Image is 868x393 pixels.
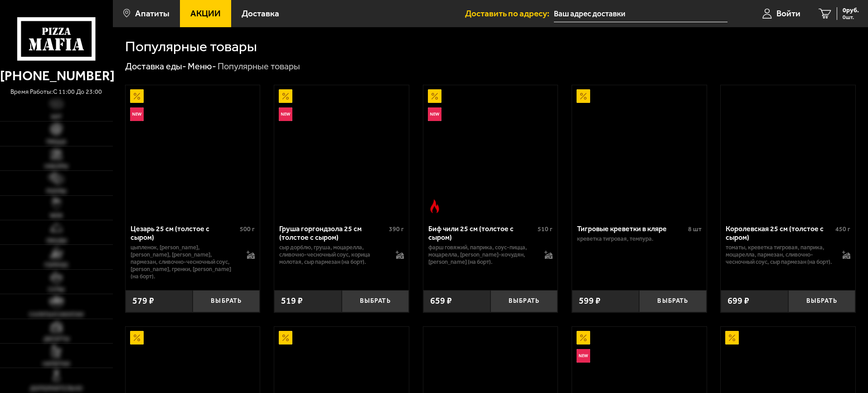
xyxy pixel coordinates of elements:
[579,296,601,306] span: 599 ₽
[538,225,553,233] span: 510 г
[29,311,83,317] span: Салаты и закуски
[727,296,749,306] span: 699 ₽
[639,290,706,312] button: Выбрать
[726,224,833,242] div: Королевская 25 см (толстое с сыром)
[48,286,64,292] span: Супы
[44,163,68,169] span: Наборы
[577,349,590,363] img: Новинка
[193,290,260,312] button: Выбрать
[577,89,590,103] img: Акционный
[577,331,590,344] img: Акционный
[843,15,859,20] span: 0 шт.
[788,290,855,312] button: Выбрать
[30,385,82,391] span: Дополнительно
[428,199,441,213] img: Острое блюдо
[428,107,441,121] img: Новинка
[46,139,66,145] span: Пицца
[190,9,221,18] span: Акции
[135,9,170,18] span: Апатиты
[281,296,303,306] span: 519 ₽
[131,244,238,280] p: цыпленок, [PERSON_NAME], [PERSON_NAME], [PERSON_NAME], пармезан, сливочно-чесночный соус, [PERSON...
[725,331,739,344] img: Акционный
[131,224,238,242] div: Цезарь 25 см (толстое с сыром)
[726,244,833,266] p: томаты, креветка тигровая, паприка, моцарелла, пармезан, сливочно-чесночный соус, сыр пармезан (н...
[554,5,727,22] input: Ваш адрес доставки
[776,9,800,18] span: Войти
[274,85,409,218] a: АкционныйНовинкаГруша горгондзола 25 см (толстое с сыром)
[125,39,257,54] h1: Популярные товары
[126,85,260,218] a: АкционныйНовинкаЦезарь 25 см (толстое с сыром)
[835,225,850,233] span: 450 г
[465,9,554,18] span: Доставить по адресу:
[130,89,144,103] img: Акционный
[46,188,66,194] span: Роллы
[125,61,186,72] a: Доставка еды-
[46,238,67,243] span: Обеды
[843,7,859,14] span: 0 руб.
[279,244,387,266] p: сыр дорблю, груша, моцарелла, сливочно-чесночный соус, корица молотая, сыр пармезан (на борт).
[43,361,70,367] span: Напитки
[428,244,536,266] p: фарш говяжий, паприка, соус-пицца, моцарелла, [PERSON_NAME]-кочудян, [PERSON_NAME] (на борт).
[44,262,68,268] span: Горячее
[188,61,216,72] a: Меню-
[389,225,404,233] span: 390 г
[44,336,69,342] span: Десерты
[577,224,686,233] div: Тигровые креветки в кляре
[242,9,279,18] span: Доставка
[279,224,387,242] div: Груша горгондзола 25 см (толстое с сыром)
[721,85,855,218] a: Королевская 25 см (толстое с сыром)
[279,107,292,121] img: Новинка
[423,85,558,218] a: АкционныйНовинкаОстрое блюдоБиф чили 25 см (толстое с сыром)
[577,235,702,243] p: креветка тигровая, темпура.
[430,296,452,306] span: 659 ₽
[130,331,144,344] img: Акционный
[688,225,702,233] span: 8 шт
[218,61,300,73] div: Популярные товары
[130,107,144,121] img: Новинка
[51,114,62,120] span: Хит
[132,296,154,306] span: 579 ₽
[428,224,536,242] div: Биф чили 25 см (толстое с сыром)
[572,85,707,218] a: АкционныйТигровые креветки в кляре
[428,89,441,103] img: Акционный
[490,290,558,312] button: Выбрать
[342,290,409,312] button: Выбрать
[279,89,292,103] img: Акционный
[279,331,292,344] img: Акционный
[240,225,255,233] span: 500 г
[50,213,63,218] span: WOK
